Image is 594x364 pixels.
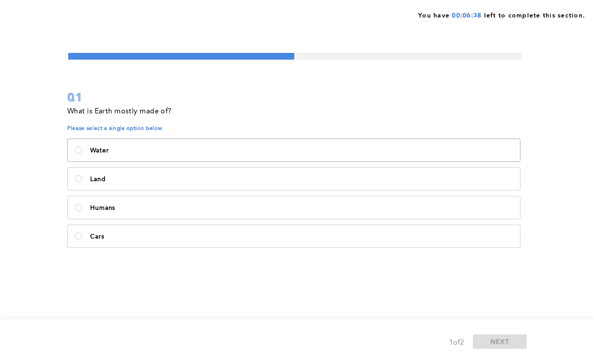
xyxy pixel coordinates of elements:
p: Water [90,147,513,154]
div: 1 of 2 [449,337,464,349]
span: NEXT [490,337,510,346]
div: Q1 [67,89,523,105]
p: Humans [90,204,513,212]
p: Cars [90,233,513,240]
span: Please select a single option below [67,125,523,132]
p: What is Earth mostly made of? [67,105,172,118]
p: Land [90,176,513,183]
button: NEXT [473,334,527,349]
span: You have left to complete this section. [418,9,585,20]
span: 00:06:38 [452,13,481,19]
